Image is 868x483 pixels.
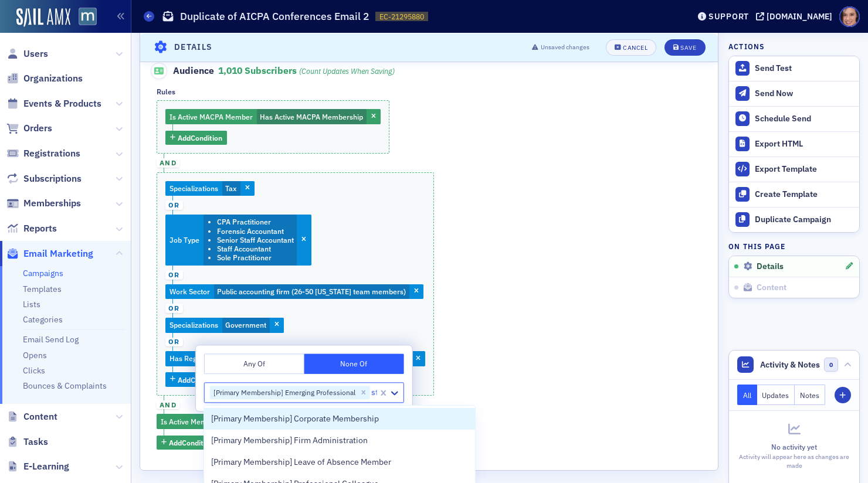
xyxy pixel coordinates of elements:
button: [DOMAIN_NAME] [756,12,836,21]
span: Organizations [23,72,83,85]
span: Job Type [169,235,199,244]
span: Has Registration For Product Containing Word In Title [169,353,345,363]
a: Templates [23,284,62,294]
a: Clicks [23,365,45,376]
img: SailAMX [16,8,70,27]
span: Government [225,320,266,329]
span: Users [23,47,48,60]
button: Updates [757,385,795,405]
li: Forensic Accountant [217,227,294,236]
a: Registrations [6,147,80,160]
button: AddCondition [165,372,227,387]
div: Activity will appear here as changes are made [737,453,851,471]
img: SailAMX [79,8,97,26]
span: Add Condition [178,132,222,143]
div: [Primary Membership] Emerging Professional [210,386,357,400]
span: Email Marketing [23,247,93,260]
div: [Primary Membership] Emerging Professional [157,414,447,429]
button: None Of [304,353,404,374]
a: Events & Products [6,97,101,110]
span: [Primary Membership] Leave of Absence Member [211,456,391,468]
div: Support [708,11,749,22]
button: AddCondition [165,131,227,145]
button: or [165,333,183,352]
a: Email Send Log [23,334,79,345]
div: Export HTML [755,139,853,149]
i: (count updates when saving) [299,66,395,76]
a: E-Learning [6,460,69,473]
a: Users [6,47,48,60]
div: Export Template [755,164,853,175]
span: or [165,200,183,210]
a: Organizations [6,72,83,85]
div: [DOMAIN_NAME] [767,11,832,22]
h4: Details [174,41,213,53]
li: Senior Staff Accountant [217,236,294,244]
span: Is Active Member of Plan [161,417,243,426]
span: Specializations [169,183,218,193]
button: All [737,385,757,405]
button: Send Now [729,81,859,106]
a: Export Template [729,157,859,182]
span: Work Sector [169,287,210,296]
button: or [165,266,183,284]
button: and [157,396,179,414]
div: Government [165,318,284,333]
div: Send Test [755,63,853,74]
a: View Homepage [70,8,97,28]
span: Unsaved changes [541,42,589,52]
span: Reports [23,222,57,235]
span: Add Condition [178,375,222,385]
span: 0 [824,358,839,372]
a: Memberships [6,197,81,210]
a: Bounces & Complaints [23,380,107,391]
span: Public accounting firm (26-50 [US_STATE] team members) [217,287,406,296]
span: Tax [225,183,237,193]
span: Has Active MACPA Membership [260,112,363,121]
div: Send Now [755,89,853,99]
a: Orders [6,122,52,135]
button: and [157,154,179,172]
button: Cancel [606,39,656,55]
button: Schedule Send [729,106,859,131]
button: Send Test [729,56,859,81]
li: Sole Practitioner [217,253,294,262]
h4: Actions [728,41,765,52]
span: Specializations [169,320,218,329]
span: Add Condition [169,437,213,448]
span: Details [757,261,784,272]
h1: Duplicate of AICPA Conferences Email 2 [180,9,369,23]
span: Content [757,283,786,293]
span: Tasks [23,436,48,448]
button: Notes [795,385,825,405]
a: Email Marketing [6,247,93,260]
span: Is Active MACPA Member [169,112,253,121]
a: Opens [23,350,47,360]
button: AddCondition [157,436,218,450]
span: Subscriptions [23,172,82,185]
span: Memberships [23,197,81,210]
a: Content [6,410,57,423]
span: Registrations [23,147,80,160]
button: Save [664,39,705,55]
div: Remove [Primary Membership] Emerging Professional [357,386,370,400]
li: Staff Accountant [217,244,294,253]
li: CPA Practitioner [217,217,294,226]
div: PCAOB [165,351,425,366]
span: EC-21295880 [379,12,424,22]
div: Tax [165,181,255,196]
div: Has Active MACPA Membership [165,109,381,124]
a: Tasks [6,436,48,448]
span: Activity & Notes [760,359,820,371]
a: Export HTML [729,131,859,157]
span: Events & Products [23,97,101,110]
span: Content [23,410,57,423]
a: Reports [6,222,57,235]
div: Duplicate Campaign [755,215,853,225]
span: and [157,158,179,168]
span: Profile [839,6,860,27]
button: Duplicate Campaign [729,207,859,232]
span: and [157,400,179,410]
span: Audience [151,63,215,79]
